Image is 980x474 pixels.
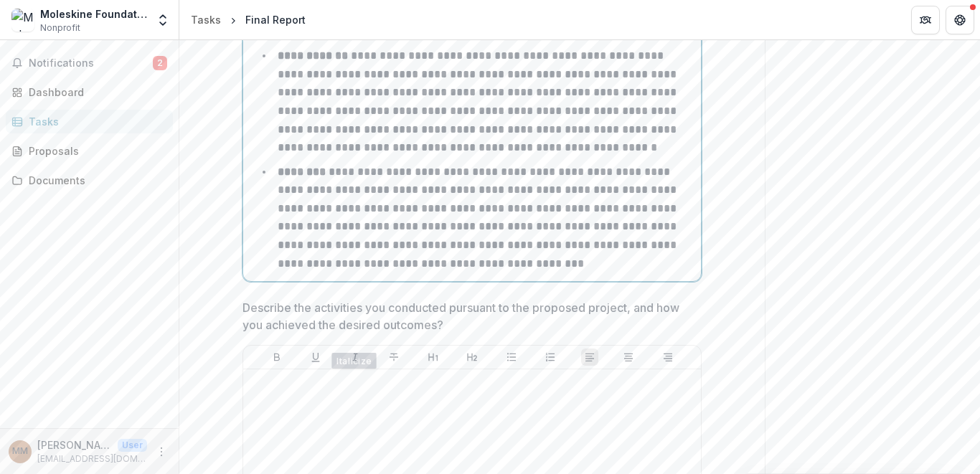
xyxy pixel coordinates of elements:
[659,349,677,366] button: Align Right
[185,9,227,30] a: Tasks
[153,6,173,34] button: Open entity switcher
[6,169,173,192] a: Documents
[6,52,173,75] button: Notifications2
[620,349,637,366] button: Align Center
[307,349,324,366] button: Underline
[153,443,170,460] button: More
[6,139,173,163] a: Proposals
[6,110,173,133] a: Tasks
[185,9,311,30] nav: breadcrumb
[29,173,161,188] div: Documents
[29,143,161,158] div: Proposals
[37,452,147,465] p: [EMAIL_ADDRESS][DOMAIN_NAME]
[425,349,442,366] button: Heading 1
[118,439,147,452] p: User
[581,349,598,366] button: Align Left
[40,6,147,22] div: Moleskine Foundation Inc.
[946,6,974,34] button: Get Help
[12,447,28,456] div: Marina Mussapi
[503,349,520,366] button: Bullet List
[463,349,481,366] button: Heading 2
[153,56,167,70] span: 2
[385,349,402,366] button: Strike
[6,80,173,104] a: Dashboard
[242,299,693,333] p: Describe the activities you conducted pursuant to the proposed project, and how you achieved the ...
[37,437,112,452] p: [PERSON_NAME]
[911,6,940,34] button: Partners
[29,85,161,100] div: Dashboard
[191,12,221,27] div: Tasks
[542,349,559,366] button: Ordered List
[11,9,34,32] img: Moleskine Foundation Inc.
[268,349,286,366] button: Bold
[29,114,161,129] div: Tasks
[245,12,306,27] div: Final Report
[29,57,153,70] span: Notifications
[40,22,80,34] span: Nonprofit
[347,349,364,366] button: Italicize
